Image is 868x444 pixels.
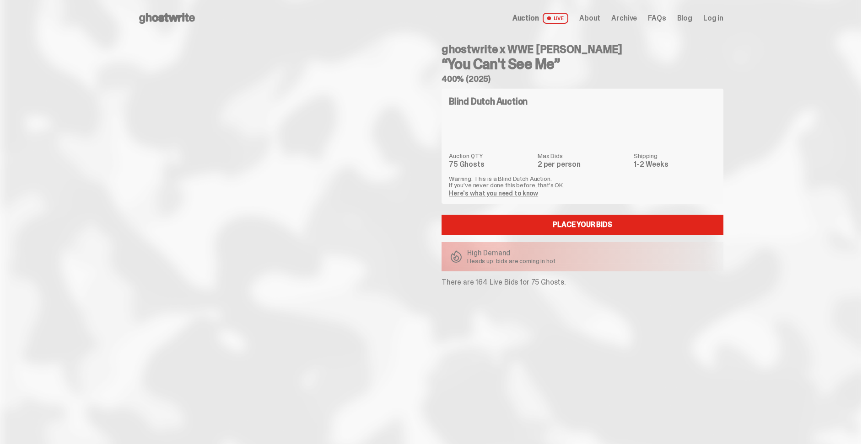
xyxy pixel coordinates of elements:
[512,15,539,22] span: Auction
[442,215,723,235] a: Place your Bids
[442,57,723,71] h3: “You Can't See Me”
[449,153,532,159] dt: Auction QTY
[449,189,538,197] a: Here's what you need to know
[703,15,723,22] a: Log in
[538,153,628,159] dt: Max Bids
[677,15,692,22] a: Blog
[538,161,628,168] dd: 2 per person
[442,44,723,55] h4: ghostwrite x WWE [PERSON_NAME]
[634,161,716,168] dd: 1-2 Weeks
[611,15,637,22] a: Archive
[442,75,723,83] h5: 400% (2025)
[449,175,716,188] p: Warning: This is a Blind Dutch Auction. If you’ve never done this before, that’s OK.
[579,15,600,22] a: About
[512,13,568,24] a: Auction LIVE
[467,258,555,264] p: Heads up: bids are coming in hot
[442,279,723,286] p: There are 164 Live Bids for 75 Ghosts.
[648,15,666,22] a: FAQs
[449,97,528,106] h4: Blind Dutch Auction
[634,153,716,159] dt: Shipping
[467,249,555,257] p: High Demand
[543,13,569,24] span: LIVE
[449,161,532,168] dd: 75 Ghosts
